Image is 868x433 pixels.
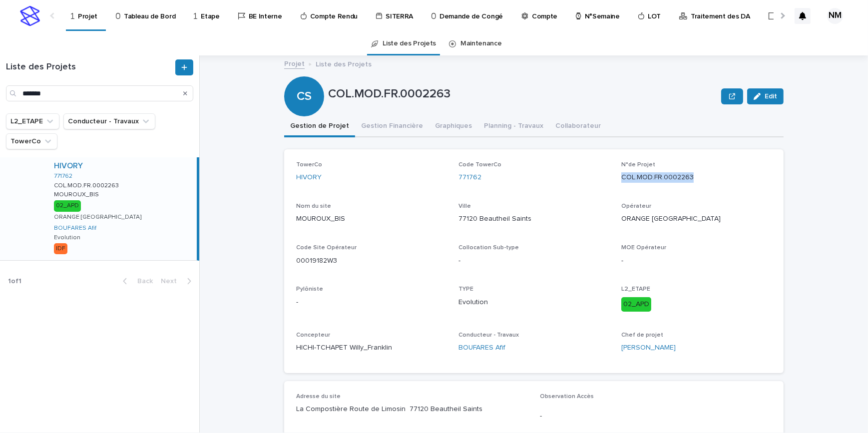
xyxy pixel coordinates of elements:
span: Observation Accès [540,394,594,400]
p: - [540,411,772,422]
p: ORANGE [GEOGRAPHIC_DATA] [54,214,141,221]
span: MOE Opérateur [621,245,666,251]
div: 02_APD [54,200,81,211]
a: Maintenance [460,32,502,55]
p: HICHI-TCHAPET Willy_Franklin [296,343,446,353]
p: COL.MOD.FR.0002263 [54,180,121,189]
a: Liste des Projets [383,32,436,55]
div: IDF [54,243,67,254]
p: Liste des Projets [316,58,372,69]
a: 771762 [458,172,481,183]
span: Collocation Sub-type [458,245,519,251]
span: Conducteur - Travaux [458,332,519,338]
span: Code Site Opérateur [296,245,357,251]
button: L2_ETAPE [6,113,59,129]
span: Nom du site [296,203,331,209]
a: [PERSON_NAME] [621,343,676,353]
button: Collaborateur [549,116,607,137]
span: Adresse du site [296,394,341,400]
h1: Liste des Projets [6,62,173,73]
p: COL.MOD.FR.0002263 [621,172,772,183]
span: Edit [765,93,777,100]
p: MOUROUX_BIS [296,214,446,224]
a: BOUFARES Afif [54,225,96,232]
button: Graphiques [429,116,478,137]
p: ORANGE [GEOGRAPHIC_DATA] [621,214,772,224]
span: Code TowerCo [458,162,501,168]
div: 02_APD [621,297,651,312]
input: Search [6,85,193,101]
p: COL.MOD.FR.0002263 [328,87,717,101]
p: - [621,256,772,266]
span: TowerCo [296,162,322,168]
span: Opérateur [621,203,651,209]
button: Gestion de Projet [284,116,355,137]
p: MOUROUX_BIS [54,189,101,198]
button: Planning - Travaux [478,116,549,137]
p: 00019182W3 [296,256,446,266]
span: Concepteur [296,332,330,338]
span: N°de Projet [621,162,655,168]
span: L2_ETAPE [621,286,650,292]
span: Chef de projet [621,332,663,338]
span: Back [131,278,153,285]
a: 771762 [54,173,72,180]
a: Projet [284,57,305,69]
button: Gestion Financière [355,116,429,137]
p: Evolution [54,234,80,241]
p: La Compostière Route de Limosin 77120 Beautheil Saints [296,404,528,415]
button: Next [157,277,199,286]
p: Evolution [458,297,609,308]
img: stacker-logo-s-only.png [20,6,40,26]
button: Conducteur - Travaux [63,113,155,129]
span: Ville [458,203,471,209]
button: TowerCo [6,133,57,149]
div: NM [827,8,843,24]
p: - [458,256,609,266]
span: Next [161,278,183,285]
a: HIVORY [296,172,322,183]
button: Edit [747,88,784,104]
span: Pylôniste [296,286,323,292]
button: Back [115,277,157,286]
p: - [296,297,446,308]
a: HIVORY [54,161,83,171]
span: TYPE [458,286,473,292]
p: 77120 Beautheil Saints [458,214,609,224]
a: BOUFARES Afif [458,343,505,353]
div: CS [284,49,324,103]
